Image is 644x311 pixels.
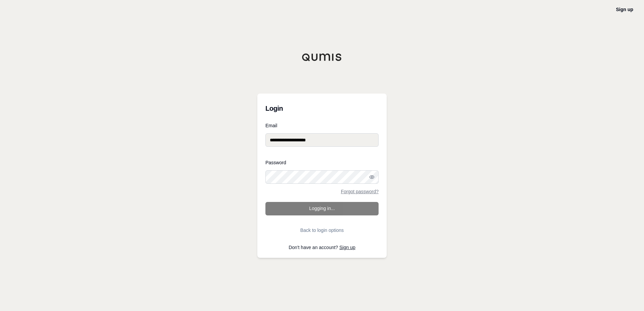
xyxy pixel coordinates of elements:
[341,189,379,194] a: Forgot password?
[265,102,379,115] h3: Login
[302,53,342,61] img: Qumis
[616,7,633,12] a: Sign up
[265,123,379,128] label: Email
[265,223,379,237] button: Back to login options
[265,245,379,250] p: Don't have an account?
[265,160,379,165] label: Password
[340,245,355,250] a: Sign up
